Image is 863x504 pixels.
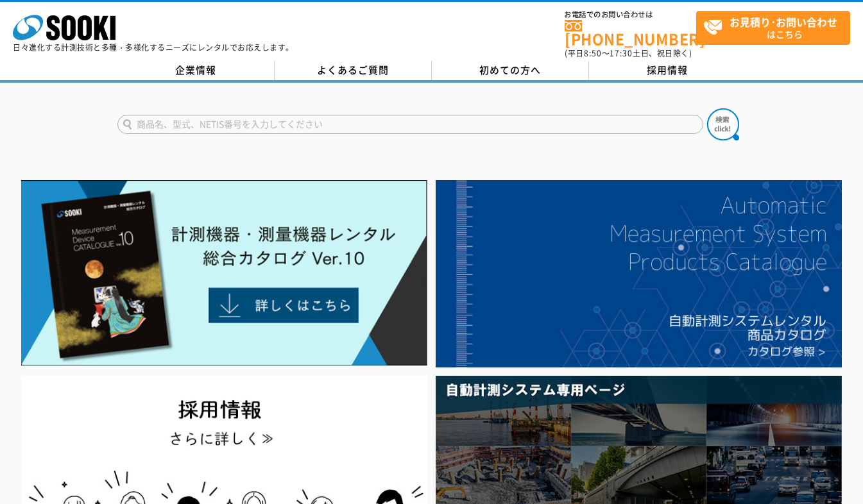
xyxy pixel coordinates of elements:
a: 採用情報 [589,61,746,80]
img: btn_search.png [707,108,739,140]
input: 商品名、型式、NETIS番号を入力してください [117,115,703,134]
span: はこちら [703,12,850,44]
a: よくあるご質問 [275,61,432,80]
span: 17:30 [610,47,633,59]
a: 初めての方へ [432,61,589,80]
a: [PHONE_NUMBER] [565,20,696,46]
span: お電話でのお問い合わせは [565,11,696,19]
img: 自動計測システムカタログ [436,180,842,367]
span: 8:50 [584,47,602,59]
a: 企業情報 [117,61,275,80]
span: 初めての方へ [479,63,541,77]
p: 日々進化する計測技術と多種・多様化するニーズにレンタルでお応えします。 [13,44,294,51]
strong: お見積り･お問い合わせ [730,14,837,29]
span: (平日 ～ 土日、祝日除く) [565,47,692,59]
img: Catalog Ver10 [21,180,427,366]
a: お見積り･お問い合わせはこちら [696,11,850,45]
